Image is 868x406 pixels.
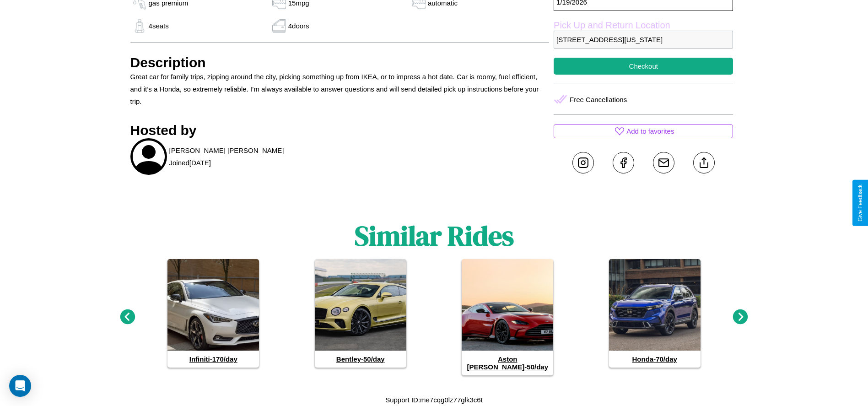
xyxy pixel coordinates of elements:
a: Infiniti-170/day [167,259,259,368]
h3: Hosted by [130,123,550,138]
p: [PERSON_NAME] [PERSON_NAME] [169,144,284,157]
h4: Bentley - 50 /day [315,351,406,368]
button: Add to favorites [554,124,733,138]
p: [STREET_ADDRESS][US_STATE] [554,31,733,49]
p: Support ID: me7cqg0lz77glk3c6t [385,394,483,406]
h3: Description [130,55,550,70]
div: Open Intercom Messenger [9,375,31,397]
p: 4 doors [288,20,309,32]
img: gas [270,19,288,33]
a: Bentley-50/day [315,259,406,368]
h4: Aston [PERSON_NAME] - 50 /day [462,351,553,375]
a: Honda-70/day [609,259,701,368]
label: Pick Up and Return Location [554,20,733,31]
h1: Similar Rides [355,217,514,254]
img: gas [130,19,149,33]
p: Great car for family trips, zipping around the city, picking something up from IKEA, or to impres... [130,70,550,108]
p: 4 seats [149,20,169,32]
div: Give Feedback [857,184,863,222]
button: Checkout [554,58,733,75]
p: Add to favorites [626,125,674,137]
h4: Honda - 70 /day [609,351,701,368]
h4: Infiniti - 170 /day [167,351,259,368]
p: Joined [DATE] [169,157,211,169]
p: Free Cancellations [570,93,627,106]
a: Aston [PERSON_NAME]-50/day [462,259,553,375]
